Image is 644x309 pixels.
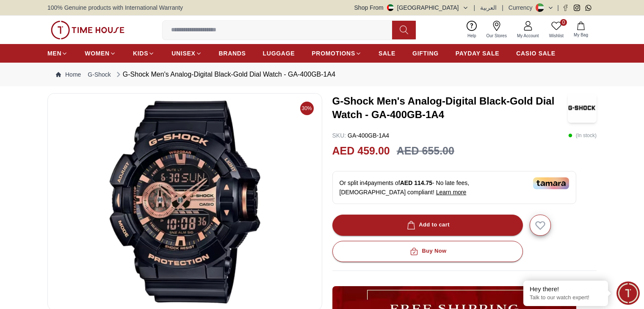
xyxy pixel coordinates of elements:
span: | [502,3,503,12]
span: 100% Genuine products with International Warranty [47,3,183,12]
span: GIFTING [412,49,439,58]
button: Add to cart [332,215,523,236]
button: Buy Now [332,241,523,262]
img: G-Shock Men's Analog-Digital Black-Gold Dial Watch - GA-400GB-1A4 [55,100,315,303]
span: | [557,3,559,12]
div: Add to cart [405,220,450,230]
a: Instagram [574,5,580,11]
a: WOMEN [85,46,116,61]
span: Help [464,33,480,39]
a: PAYDAY SALE [456,46,499,61]
a: UNISEX [171,46,202,61]
button: Shop From[GEOGRAPHIC_DATA] [354,3,469,12]
h3: G-Shock Men's Analog-Digital Black-Gold Dial Watch - GA-400GB-1A4 [332,94,568,121]
div: G-Shock Men's Analog-Digital Black-Gold Dial Watch - GA-400GB-1A4 [114,69,335,80]
div: Chat Widget [616,281,640,305]
p: ( In stock ) [568,131,597,140]
span: UNISEX [171,49,195,58]
span: My Account [514,33,542,39]
div: Or split in 4 payments of - No late fees, [DEMOGRAPHIC_DATA] compliant! [332,171,576,204]
span: CASIO SALE [516,49,556,58]
a: 0Wishlist [544,19,569,41]
span: BRANDS [219,49,246,58]
a: Home [56,70,81,79]
img: United Arab Emirates [387,4,394,11]
a: SALE [379,46,395,61]
span: My Bag [570,32,591,38]
span: MEN [47,49,61,58]
h3: AED 655.00 [397,143,454,159]
span: AED 114.75 [400,179,432,186]
img: G-Shock Men's Analog-Digital Black-Gold Dial Watch - GA-400GB-1A4 [568,93,597,123]
span: PAYDAY SALE [456,49,499,58]
img: Tamara [533,177,569,189]
p: GA-400GB-1A4 [332,131,390,140]
p: Talk to our watch expert! [530,294,602,301]
span: | [474,3,475,12]
span: 0 [560,19,567,26]
div: Currency [509,3,536,12]
span: PROMOTIONS [312,49,355,58]
a: LUGGAGE [263,46,295,61]
a: Whatsapp [585,5,591,11]
a: Facebook [562,5,569,11]
a: CASIO SALE [516,46,556,61]
span: SALE [379,49,395,58]
a: GIFTING [412,46,439,61]
div: Buy Now [408,246,446,256]
nav: Breadcrumb [47,63,597,86]
span: 30% [300,102,314,115]
img: ... [51,21,124,39]
a: KIDS [133,46,155,61]
span: SKU : [332,132,346,139]
a: PROMOTIONS [312,46,362,61]
a: G-Shock [88,70,111,79]
span: Our Stores [483,33,510,39]
span: WOMEN [85,49,110,58]
button: العربية [480,3,497,12]
div: Hey there! [530,285,602,293]
span: Learn more [436,189,467,196]
button: My Bag [569,20,593,40]
h2: AED 459.00 [332,143,390,159]
span: KIDS [133,49,148,58]
a: Our Stores [481,19,512,41]
a: MEN [47,46,68,61]
span: LUGGAGE [263,49,295,58]
span: Wishlist [546,33,567,39]
a: Help [462,19,481,41]
a: BRANDS [219,46,246,61]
